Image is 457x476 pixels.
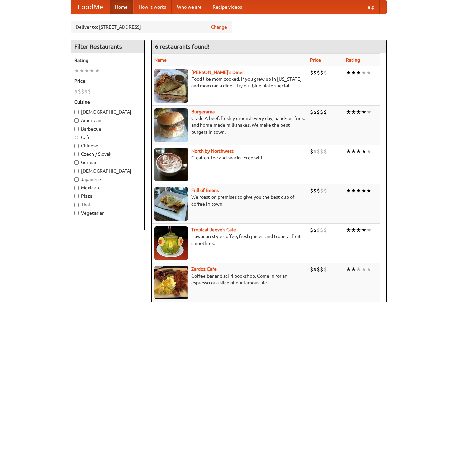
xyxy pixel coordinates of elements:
[361,108,366,116] li: ★
[366,266,371,273] li: ★
[84,88,88,95] li: $
[351,148,356,155] li: ★
[74,210,141,216] label: Vegetarian
[154,194,305,207] p: We roast on premises to give you the best cup of coffee in town.
[191,266,217,272] a: Zardoz Cafe
[154,115,305,135] p: Grade A beef, freshly ground every day, hand-cut fries, and home-made milkshakes. We make the bes...
[361,148,366,155] li: ★
[313,266,317,273] li: $
[191,188,219,193] a: Full of Beans
[89,67,94,74] li: ★
[361,266,366,273] li: ★
[323,266,327,273] li: $
[74,110,79,114] input: [DEMOGRAPHIC_DATA]
[74,78,141,84] h5: Price
[351,266,356,273] li: ★
[154,266,188,299] img: zardoz.jpg
[356,226,361,234] li: ★
[207,0,247,14] a: Recipe videos
[323,69,327,76] li: $
[356,187,361,194] li: ★
[88,88,91,95] li: $
[154,226,188,260] img: jeeves.jpg
[310,69,313,76] li: $
[346,187,351,194] li: ★
[74,151,141,157] label: Czech / Slovak
[154,148,188,181] img: north.jpg
[74,117,141,124] label: American
[74,99,141,105] h5: Cuisine
[154,233,305,247] p: Hawaiian style coffee, fresh juices, and tropical fruit smoothies.
[110,0,133,14] a: Home
[211,24,227,30] a: Change
[71,21,232,33] div: Deliver to: [STREET_ADDRESS]
[191,227,236,232] a: Tropical Jeeve's Cafe
[310,266,313,273] li: $
[356,148,361,155] li: ★
[317,226,320,234] li: $
[81,88,84,95] li: $
[351,108,356,116] li: ★
[320,187,323,194] li: $
[154,76,305,89] p: Food like mom cooked, if you grew up in [US_STATE] and mom ran a diner. Try our blue plate special!
[317,148,320,155] li: $
[191,109,215,114] a: Burgerama
[154,108,188,142] img: burgerama.jpg
[74,57,141,64] h5: Rating
[310,148,313,155] li: $
[317,266,320,273] li: $
[317,69,320,76] li: $
[366,148,371,155] li: ★
[74,134,141,141] label: Cafe
[351,187,356,194] li: ★
[71,0,110,14] a: FoodMe
[356,69,361,76] li: ★
[317,108,320,116] li: $
[356,266,361,273] li: ★
[191,70,244,75] a: [PERSON_NAME]'s Diner
[346,108,351,116] li: ★
[74,88,78,95] li: $
[351,69,356,76] li: ★
[74,144,79,148] input: Chinese
[359,0,380,14] a: Help
[133,0,172,14] a: How it works
[74,201,141,208] label: Thai
[74,118,79,123] input: American
[313,187,317,194] li: $
[154,272,305,286] p: Coffee bar and sci-fi bookshop. Come in for an espresso or a slice of our famous pie.
[74,211,79,215] input: Vegetarian
[74,176,141,183] label: Japanese
[155,43,210,50] ng-pluralize: 6 restaurants found!
[361,69,366,76] li: ★
[313,69,317,76] li: $
[74,152,79,156] input: Czech / Slovak
[74,184,141,191] label: Mexican
[74,67,79,74] li: ★
[154,154,305,161] p: Great coffee and snacks. Free wifi.
[310,226,313,234] li: $
[74,193,141,199] label: Pizza
[346,69,351,76] li: ★
[320,108,323,116] li: $
[310,187,313,194] li: $
[346,226,351,234] li: ★
[323,148,327,155] li: $
[346,57,360,63] a: Rating
[74,186,79,190] input: Mexican
[84,67,89,74] li: ★
[74,159,141,166] label: German
[79,67,84,74] li: ★
[323,226,327,234] li: $
[191,148,234,154] a: North by Northwest
[74,160,79,165] input: German
[74,109,141,115] label: [DEMOGRAPHIC_DATA]
[310,57,321,63] a: Price
[74,194,79,198] input: Pizza
[346,266,351,273] li: ★
[366,108,371,116] li: ★
[74,142,141,149] label: Chinese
